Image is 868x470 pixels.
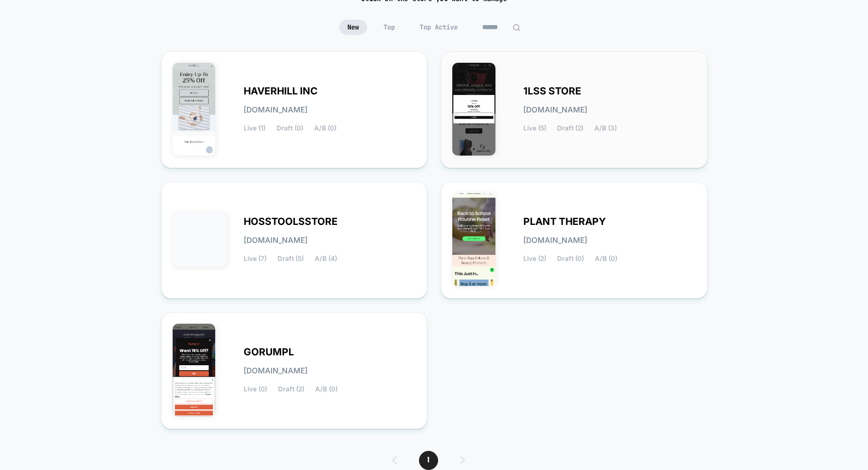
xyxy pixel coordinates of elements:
span: [DOMAIN_NAME] [523,106,587,114]
img: PLANT_THERAPY [452,193,495,286]
span: Draft (2) [278,385,304,393]
span: Live (1) [244,124,265,132]
span: Top Active [411,20,466,35]
span: [DOMAIN_NAME] [244,367,308,374]
span: [DOMAIN_NAME] [523,236,587,244]
span: HAVERHILL INC [244,87,317,95]
span: Live (5) [523,124,546,132]
span: 1LSS STORE [523,87,581,95]
span: A/B (3) [594,124,617,132]
span: A/B (0) [595,255,617,263]
img: HOSSTOOLSSTORE [173,212,227,267]
span: Draft (0) [557,255,584,263]
span: HOSSTOOLSSTORE [244,218,338,225]
span: A/B (4) [315,255,337,263]
span: Live (0) [244,385,267,393]
span: A/B (0) [314,124,336,132]
span: GORUMPL [244,348,294,356]
img: 1LSS_STORE [452,63,495,156]
span: PLANT THERAPY [523,218,606,225]
img: HAVERHILL_INC [173,63,216,156]
span: New [339,20,367,35]
img: GORUMPL [173,324,216,417]
img: edit [512,23,521,32]
span: Live (2) [523,255,546,263]
span: Draft (5) [277,255,304,263]
span: Draft (0) [276,124,303,132]
span: [DOMAIN_NAME] [244,236,308,244]
span: A/B (0) [315,385,338,393]
span: Live (7) [244,255,267,263]
span: [DOMAIN_NAME] [244,106,308,114]
span: 1 [419,451,438,470]
span: Top [375,20,403,35]
span: Draft (2) [557,124,583,132]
